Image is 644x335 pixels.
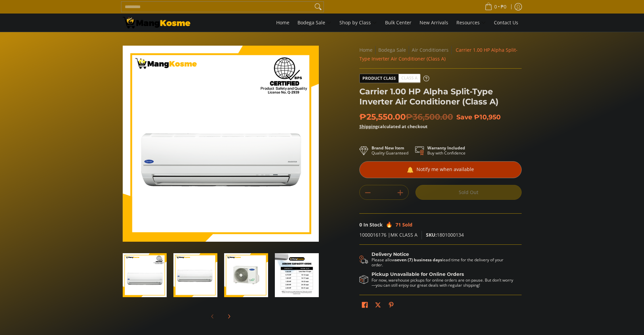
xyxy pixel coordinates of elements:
[386,300,396,312] a: Pin on Pinterest
[359,87,522,107] h1: Carrier 1.00 HP Alpha Split-Type Inverter Air Conditioner (Class A)
[491,14,522,32] a: Contact Us
[378,47,406,53] a: Bodega Sale
[197,14,522,32] nav: Main Menu
[372,278,515,288] p: For now, warehouse pickups for online orders are on pause. But don’t worry—you can still enjoy ou...
[453,14,489,32] a: Resources
[336,14,380,32] a: Shop by Class
[275,253,319,297] img: Carrier 1.00 HP Alpha Split-Type Inverter Air Conditioner (Class A)-4
[359,47,518,62] span: Carrier 1.00 HP Alpha Split-Type Inverter Air Conditioner (Class A)
[396,221,401,228] span: 71
[123,46,319,242] img: Carrier 1.00 HP Alpha Split-Type Inverter Air Conditioner (Class A)
[221,309,236,324] button: Next
[360,300,369,312] a: Share on Facebook
[297,19,331,27] span: Bodega Sale
[372,257,515,267] p: Please allow lead time for the delivery of your order.
[372,145,408,155] p: Quality Guaranteed
[359,123,428,129] strong: calculated at checkout
[372,271,464,277] strong: Pickup Unavailable for Online Orders
[500,4,507,9] span: ₱0
[427,145,465,151] strong: Warranty Included
[420,19,448,26] span: New Arrivals
[276,19,289,26] span: Home
[426,232,437,238] span: SKU:
[359,74,429,83] a: Product Class Class A
[483,3,508,10] span: •
[427,145,466,155] p: Buy with Confidence
[402,221,412,228] span: Sold
[224,253,268,297] img: Carrier 1.00 HP Alpha Split-Type Inverter Air Conditioner (Class A)-3
[474,113,501,121] span: ₱10,950
[373,300,383,312] a: Post on X
[372,251,409,257] strong: Delivery Notice
[173,253,217,297] img: Carrier 1.00 HP Alpha Split-Type Inverter Air Conditioner (Class A)-2
[399,74,420,82] span: Class A
[406,112,453,122] del: ₱36,500.00
[382,14,415,32] a: Bulk Center
[385,19,411,26] span: Bulk Center
[273,14,293,32] a: Home
[416,14,452,32] a: New Arrivals
[359,123,378,129] a: Shipping
[372,145,404,151] strong: Brand New Item
[456,19,486,27] span: Resources
[313,2,324,12] button: Search
[123,17,190,28] img: Carrier Split Type Alpha Inverter Aircon 1 HP - Class A l Mang Kosme
[363,221,383,228] span: In Stock
[339,19,377,27] span: Shop by Class
[359,46,522,63] nav: Breadcrumbs
[426,232,464,238] span: 1801000134
[123,253,167,297] img: Carrier 1.00 HP Alpha Split-Type Inverter Air Conditioner (Class A)-1
[294,14,335,32] a: Bodega Sale
[412,47,449,53] a: Air Conditioners
[493,4,498,9] span: 0
[494,19,518,26] span: Contact Us
[359,232,418,238] span: 1000016176 |MK CLASS A
[360,74,399,83] span: Product Class
[395,257,442,263] strong: seven (7) business days
[359,112,453,122] span: ₱25,550.00
[359,47,373,53] a: Home
[359,221,362,228] span: 0
[359,252,515,268] button: Shipping & Delivery
[456,113,472,121] span: Save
